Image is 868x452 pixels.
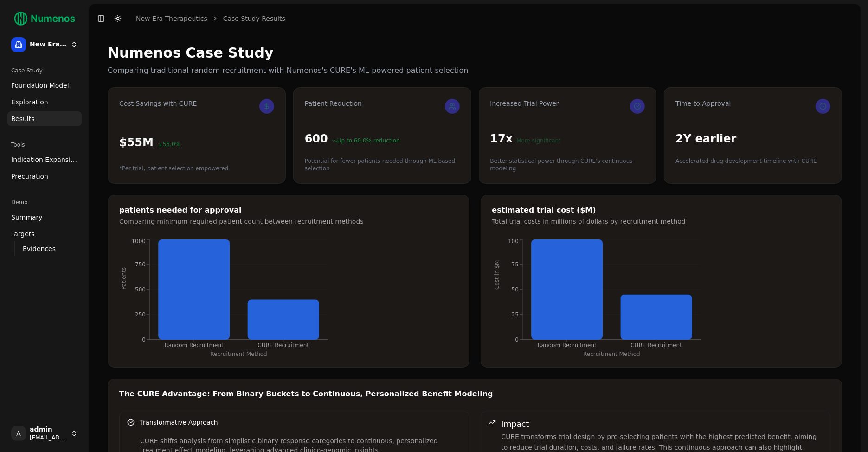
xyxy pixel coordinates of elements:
button: Toggle Sidebar [95,12,108,25]
span: Exploration [11,97,48,107]
a: New Era Therapeutics [136,14,207,23]
div: The CURE Advantage: From Binary Buckets to Continuous, Personalized Benefit Modeling [119,390,830,398]
tspan: Patients [121,267,127,290]
span: New Era Therapeutics [30,40,67,49]
p: Comparing traditional random recruitment with Numenos's CURE's ML-powered patient selection [108,65,842,76]
div: Comparing minimum required patient count between recruitment methods [119,217,458,226]
div: Cost Savings with CURE [119,99,274,114]
span: Foundation Model [11,81,69,90]
span: Indication Expansion [11,155,78,164]
div: Tools [7,137,82,152]
tspan: 50 [511,286,518,293]
p: Accelerated drug development timeline with CURE [675,157,817,165]
div: Case Study [7,63,82,78]
div: Total trial costs in millions of dollars by recruitment method [492,217,831,226]
div: Transformative Approach [140,418,462,427]
a: Evidences [19,242,71,255]
tspan: 750 [135,261,146,268]
tspan: Recruitment Method [583,351,640,357]
button: Toggle Dark Mode [111,12,124,25]
p: More significant [516,137,561,144]
tspan: 100 [508,238,519,245]
div: Time to Approval [675,99,830,114]
tspan: Cost in $M [494,260,500,290]
img: Numenos [7,7,82,30]
a: Foundation Model [7,78,82,93]
p: Up to 60.0 % reduction [332,137,400,144]
span: Evidences [23,244,56,253]
p: 2Y earlier [675,131,736,146]
div: estimated trial cost ($M) [492,207,831,214]
p: Better statistical power through CURE's continuous modeling [490,157,645,172]
p: Potential for fewer patients needed through ML-based selection [305,157,460,172]
a: Results [7,111,82,126]
div: patients needed for approval [119,207,458,214]
a: Targets [7,226,82,241]
span: Precuration [11,172,48,181]
a: Indication Expansion [7,152,82,167]
p: 55.0 % [157,141,180,148]
span: Targets [11,229,35,239]
tspan: Random Recruitment [537,342,597,349]
a: Exploration [7,95,82,110]
button: New Era Therapeutics [7,33,82,56]
button: Aadmin[EMAIL_ADDRESS] [7,422,82,445]
h1: Numenos Case Study [108,45,842,61]
span: [EMAIL_ADDRESS] [30,434,67,441]
div: Increased Trial Power [490,99,645,114]
div: Impact [502,418,823,431]
tspan: 250 [135,311,146,318]
a: Summary [7,210,82,225]
p: *Per trial, patient selection empowered [119,165,228,172]
span: Summary [11,213,43,222]
tspan: 0 [142,336,146,343]
span: admin [30,426,67,434]
tspan: Random Recruitment [165,342,224,349]
tspan: 1000 [131,238,146,245]
nav: breadcrumb [136,14,285,23]
tspan: CURE Recruitment [630,342,682,349]
p: $ 55 M [119,135,154,150]
tspan: 25 [511,311,518,318]
tspan: Recruitment Method [210,351,267,357]
tspan: 500 [135,286,146,293]
span: Results [11,114,35,123]
a: Precuration [7,169,82,184]
tspan: CURE Recruitment [257,342,309,349]
span: A [11,426,26,441]
tspan: 75 [511,261,518,268]
p: 17 x [490,131,513,146]
tspan: 0 [515,336,519,343]
div: Patient Reduction [305,99,460,114]
div: Demo [7,195,82,210]
p: 600 [305,131,328,146]
a: Case Study Results [223,14,285,23]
